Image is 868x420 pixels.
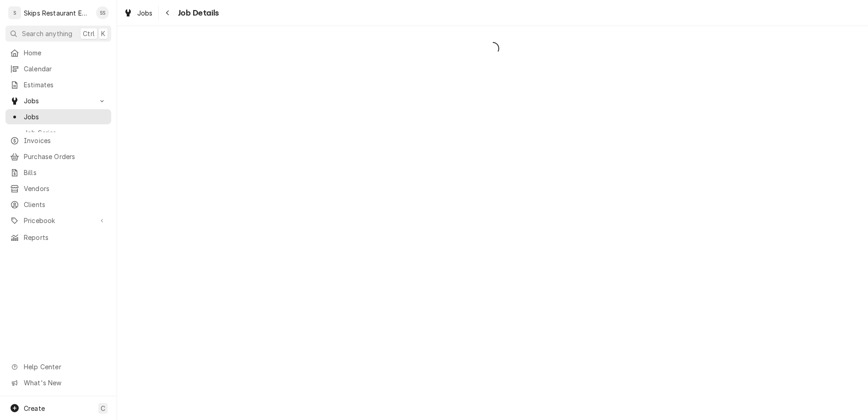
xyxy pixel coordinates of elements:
[117,39,868,58] span: Loading...
[5,197,111,212] a: Clients
[8,6,21,19] div: S
[137,8,153,18] span: Jobs
[24,233,107,242] span: Reports
[5,45,111,60] a: Home
[24,48,107,58] span: Home
[120,5,156,21] a: Jobs
[24,96,93,106] span: Jobs
[24,112,107,122] span: Jobs
[5,181,111,196] a: Vendors
[83,29,95,38] span: Ctrl
[5,359,111,374] a: Go to Help Center
[24,64,107,74] span: Calendar
[101,404,105,413] span: C
[175,7,219,19] span: Job Details
[161,5,175,20] button: Navigate back
[5,213,111,228] a: Go to Pricebook
[24,152,107,161] span: Purchase Orders
[96,6,109,19] div: Shan Skipper's Avatar
[5,61,111,76] a: Calendar
[5,109,111,124] a: Jobs
[5,77,111,92] a: Estimates
[24,128,107,138] span: Job Series
[5,375,111,390] a: Go to What's New
[101,29,105,38] span: K
[5,149,111,164] a: Purchase Orders
[24,362,106,372] span: Help Center
[24,404,45,412] span: Create
[22,29,72,38] span: Search anything
[96,6,109,19] div: SS
[5,26,111,42] button: Search anythingCtrlK
[5,125,111,140] a: Job Series
[5,165,111,180] a: Bills
[5,133,111,148] a: Invoices
[24,378,106,388] span: What's New
[24,80,107,90] span: Estimates
[24,216,93,225] span: Pricebook
[24,184,107,193] span: Vendors
[24,168,107,177] span: Bills
[5,93,111,108] a: Go to Jobs
[5,230,111,245] a: Reports
[24,136,107,145] span: Invoices
[24,200,107,209] span: Clients
[24,8,91,18] div: Skips Restaurant Equipment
